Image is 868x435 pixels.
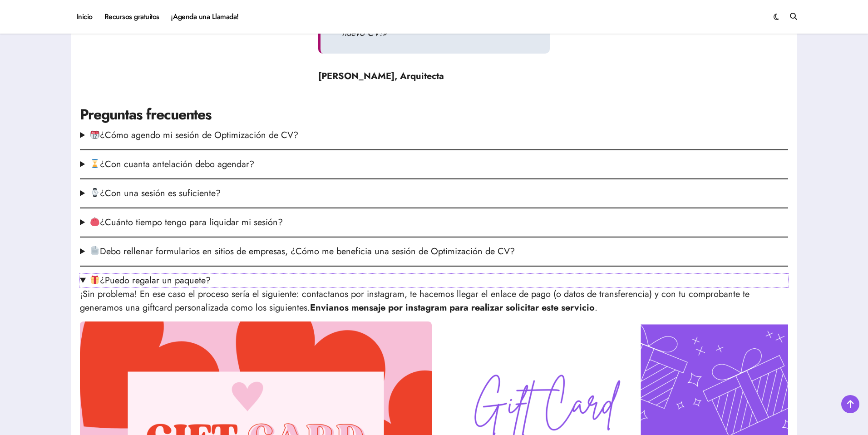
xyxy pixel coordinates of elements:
summary: ¿Cuánto tiempo tengo para liquidar mi sesión? [80,216,788,229]
a: ¡Agenda una Llamada! [165,5,245,29]
summary: Debo rellenar formularios en sitios de empresas, ¿Cómo me beneficia una sesión de Optimización de... [80,245,788,258]
a: Inicio [71,5,99,29]
summary: ¿Puedo regalar un paquete? [80,274,788,287]
h2: Preguntas frecuentes [80,104,788,125]
summary: ¿Cómo agendo mi sesión de Optimización de CV? [80,129,788,142]
img: 🎁 [90,275,99,284]
img: 👛 [90,217,99,226]
a: Recursos gratuitos [99,5,165,29]
img: ⌛ [90,159,99,168]
summary: ¿Con una sesión es suficiente? [80,187,788,200]
img: ⌚ [90,188,99,197]
img: 📆 [90,130,99,139]
p: ¡Sin problema! En ese caso el proceso sería el siguiente: contactanos por instagram, te hacemos l... [80,287,788,315]
img: 📄 [90,246,99,255]
strong: [PERSON_NAME], Arquitecta [318,69,444,83]
summary: ¿Con cuanta antelación debo agendar? [80,158,788,171]
strong: Envianos mensaje por instagram para realizar solicitar este servicio [310,301,595,314]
